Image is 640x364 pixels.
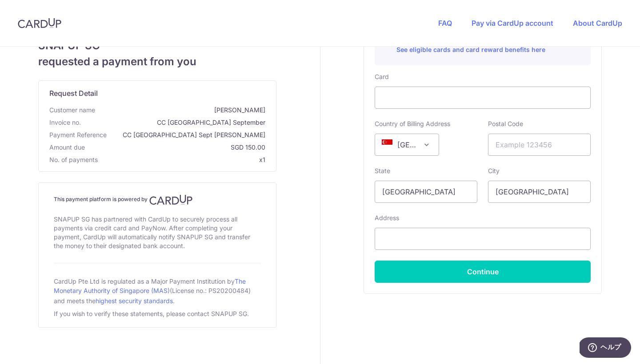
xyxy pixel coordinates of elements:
span: Amount due [49,143,85,152]
a: See eligible cards and card reward benefits here [396,46,545,53]
span: x1 [259,156,265,163]
label: Postal Code [488,119,523,128]
span: SGD 150.00 [88,143,265,152]
iframe: ウィジェットを開いて詳しい情報を確認できます [580,337,631,360]
span: CC [GEOGRAPHIC_DATA] September [84,118,265,127]
input: Example 123456 [488,134,591,156]
span: No. of payments [49,155,98,164]
label: Address [375,214,399,222]
img: CardUp [149,194,193,205]
span: Customer name [49,106,95,115]
span: Invoice no. [49,118,81,127]
span: [PERSON_NAME] [99,106,265,115]
h4: This payment platform is powered by [54,194,261,205]
label: City [488,166,500,175]
label: State [375,166,390,175]
span: Singapore [375,134,439,155]
span: CC [GEOGRAPHIC_DATA] Sept [PERSON_NAME] [110,131,265,139]
a: FAQ [438,19,452,28]
a: About CardUp [573,19,622,28]
div: If you wish to verify these statements, please contact SNAPUP SG. [54,308,251,320]
span: requested a payment from you [38,54,276,70]
span: translation missing: en.request_detail [49,89,98,98]
label: Country of Billing Address [375,119,450,128]
label: Card [375,72,389,81]
span: translation missing: en.payment_reference [49,131,107,138]
div: CardUp Pte Ltd is regulated as a Major Payment Institution by (License no.: PS20200484) and meets... [54,274,261,308]
a: highest security standards [96,297,173,305]
iframe: Secure card payment input frame [382,92,583,103]
div: SNAPUP SG has partnered with CardUp to securely process all payments via credit card and PayNow. ... [54,213,261,252]
button: Continue [375,261,591,283]
span: Singapore [375,134,439,156]
a: Pay via CardUp account [472,19,553,28]
img: CardUp [18,18,61,28]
